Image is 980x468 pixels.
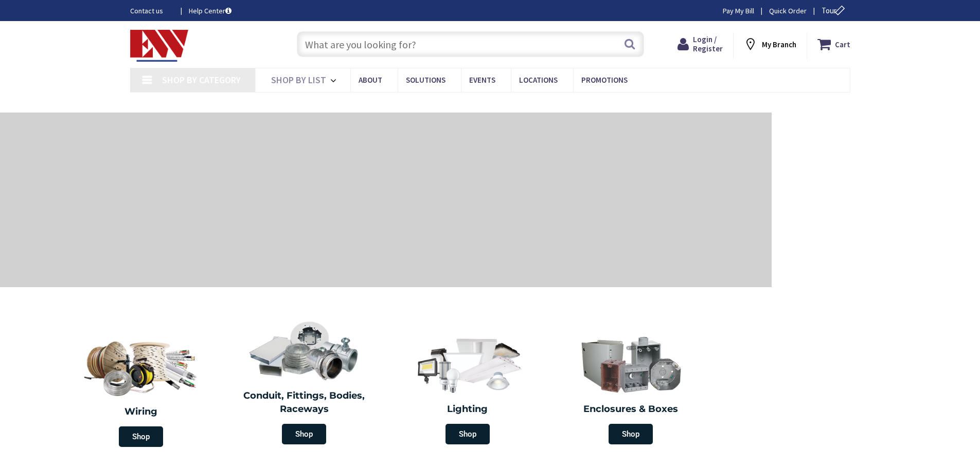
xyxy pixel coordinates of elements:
[59,329,223,452] a: Wiring Shop
[64,405,218,419] h2: Wiring
[581,75,628,85] span: Promotions
[822,6,848,15] span: Tour
[723,6,754,16] a: Pay My Bill
[519,75,558,85] span: Locations
[762,40,796,49] strong: My Branch
[162,74,241,86] span: Shop By Category
[557,403,705,416] h2: Enclosures & Boxes
[817,35,850,53] a: Cart
[119,426,163,447] span: Shop
[609,424,653,444] span: Shop
[693,34,723,53] span: Login / Register
[406,75,446,85] span: Solutions
[394,403,542,416] h2: Lighting
[469,75,495,85] span: Events
[230,389,379,416] h2: Conduit, Fittings, Bodies, Raceways
[446,424,490,444] span: Shop
[225,315,384,450] a: Conduit, Fittings, Bodies, Raceways Shop
[743,35,796,53] div: My Branch
[835,35,850,53] strong: Cart
[769,6,807,16] a: Quick Order
[271,74,326,86] span: Shop By List
[297,31,644,57] input: What are you looking for?
[552,329,710,450] a: Enclosures & Boxes Shop
[388,329,547,450] a: Lighting Shop
[130,6,172,16] a: Contact us
[130,30,189,62] img: Electrical Wholesalers, Inc.
[678,35,723,53] a: Login / Register
[189,6,231,16] a: Help Center
[282,424,326,444] span: Shop
[359,75,382,85] span: About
